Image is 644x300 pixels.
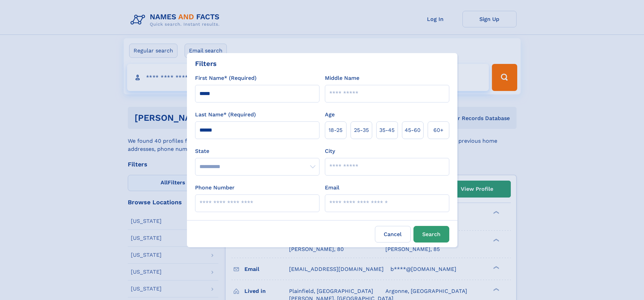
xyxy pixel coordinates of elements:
[195,184,235,192] label: Phone Number
[413,226,449,243] button: Search
[354,126,369,134] span: 25‑35
[195,74,257,82] label: First Name* (Required)
[195,59,217,69] div: Filters
[325,147,335,155] label: City
[433,126,444,134] span: 60+
[325,111,335,119] label: Age
[379,126,395,134] span: 35‑45
[195,111,256,119] label: Last Name* (Required)
[405,126,421,134] span: 45‑60
[325,184,339,192] label: Email
[195,147,319,155] label: State
[325,74,359,82] label: Middle Name
[329,126,342,134] span: 18‑25
[375,226,411,243] label: Cancel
